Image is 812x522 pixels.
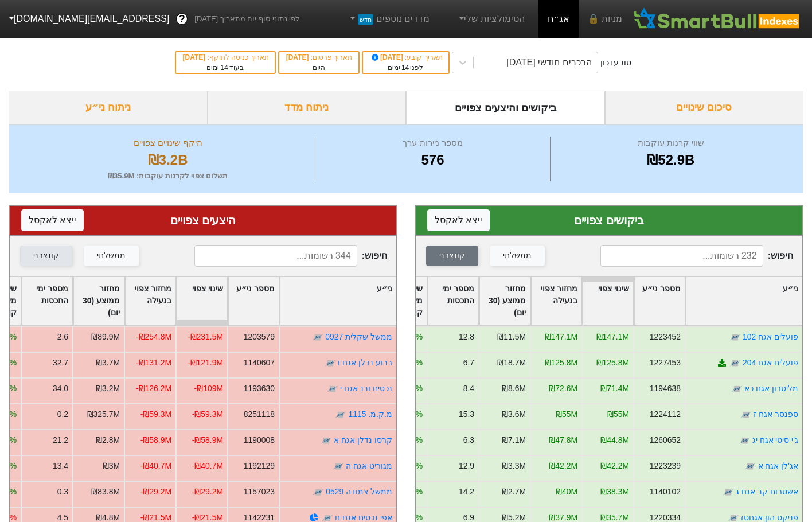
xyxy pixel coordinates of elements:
[459,408,474,420] div: 15.3
[192,434,223,446] div: -₪58.9M
[53,460,68,472] div: 13.4
[182,52,269,63] div: תאריך כניסה לתוקף :
[531,277,581,325] div: Toggle SortBy
[57,408,68,420] div: 0.2
[244,408,275,420] div: 8251118
[743,358,798,367] a: פועלים אגח 204
[650,383,681,395] div: 1194638
[335,409,346,420] img: tase link
[650,357,681,369] div: 1227453
[136,357,171,369] div: -₪131.2M
[24,137,312,150] div: היקף שינויים צפויים
[596,331,629,343] div: ₪147.1M
[600,460,629,472] div: ₪42.2M
[401,64,409,72] span: 14
[53,434,68,446] div: 21.2
[600,434,629,446] div: ₪44.8M
[723,486,734,498] img: tase link
[426,246,478,266] button: קונצרני
[600,383,629,395] div: ₪71.4M
[346,461,392,470] a: מגוריט אגח ה
[497,331,526,343] div: ₪11.5M
[96,357,120,369] div: ₪3.7M
[9,91,208,124] div: ניתוח ני״ע
[553,137,788,150] div: שווי קרנות עוקבות
[729,357,741,369] img: tase link
[459,486,474,498] div: 14.2
[502,434,526,446] div: ₪7.1M
[740,409,752,420] img: tase link
[103,460,120,472] div: ₪3M
[194,383,223,395] div: -₪109M
[605,91,804,124] div: סיכום שינויים
[244,460,275,472] div: 1192129
[502,460,526,472] div: ₪3.3M
[634,277,685,325] div: Toggle SortBy
[427,212,791,229] div: ביקושים צפויים
[286,53,311,61] span: [DATE]
[650,331,681,343] div: 1223452
[758,461,798,470] a: אג'לן אגח א
[177,277,227,325] div: Toggle SortBy
[463,383,474,395] div: 8.4
[24,150,312,170] div: ₪3.2B
[96,434,120,446] div: ₪2.8M
[744,384,798,393] a: מליסרון אגח כא
[192,408,223,420] div: -₪59.3M
[327,383,338,395] img: tase link
[91,331,120,343] div: ₪89.9M
[556,486,577,498] div: ₪40M
[244,331,275,343] div: 1203579
[631,7,803,30] img: SmartBull
[463,357,474,369] div: 6.7
[349,410,392,419] a: מ.ק.מ. 1115
[96,383,120,395] div: ₪3.2M
[335,513,392,522] a: אפי נכסים אגח ח
[313,486,324,498] img: tase link
[21,212,385,229] div: היצעים צפויים
[754,410,798,419] a: ספנסר אגח ז
[731,383,743,395] img: tase link
[549,460,577,472] div: ₪42.2M
[497,357,526,369] div: ₪18.7M
[333,461,344,472] img: tase link
[406,91,605,124] div: ביקושים והיצעים צפויים
[280,277,396,325] div: Toggle SortBy
[340,384,392,393] a: נכסים ובנ אגח י
[729,332,741,343] img: tase link
[188,331,223,343] div: -₪231.5M
[556,408,577,420] div: ₪55M
[369,63,443,73] div: לפני ימים
[183,53,208,61] span: [DATE]
[370,53,405,61] span: [DATE]
[452,7,529,30] a: הסימולציות שלי
[459,331,474,343] div: 12.8
[244,357,275,369] div: 1140607
[506,56,591,69] div: הרכבים חודשי [DATE]
[312,332,323,343] img: tase link
[192,486,223,498] div: -₪29.2M
[182,63,269,73] div: בעוד ימים
[136,383,171,395] div: -₪126.2M
[736,487,798,496] a: אשטרום קב אגח ג
[600,245,763,267] input: 232 רשומות...
[318,150,546,170] div: 576
[545,331,577,343] div: ₪147.1M
[502,383,526,395] div: ₪8.6M
[428,277,478,325] div: Toggle SortBy
[194,245,357,267] input: 344 רשומות...
[313,64,325,72] span: היום
[607,408,629,420] div: ₪55M
[427,209,490,231] button: ייצא לאקסל
[125,277,175,325] div: Toggle SortBy
[91,486,120,498] div: ₪83.8M
[194,13,299,25] span: לפי נתוני סוף יום מתאריך [DATE]
[53,383,68,395] div: 34.0
[22,277,72,325] div: Toggle SortBy
[369,52,443,63] div: תאריך קובע :
[24,170,312,182] div: תשלום צפוי לקרנות עוקבות : ₪35.9M
[285,52,353,63] div: תאריך פרסום :
[686,277,802,325] div: Toggle SortBy
[650,434,681,446] div: 1260652
[318,137,546,150] div: מספר ניירות ערך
